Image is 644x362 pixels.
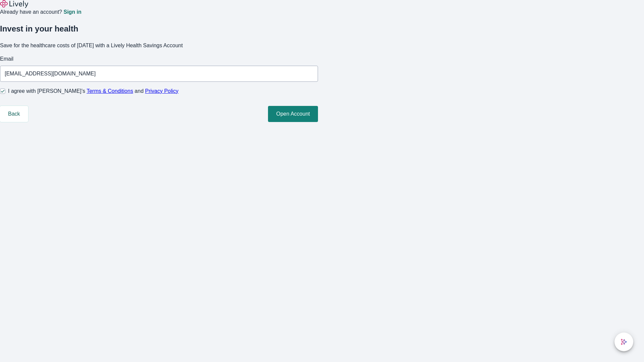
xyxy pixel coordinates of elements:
a: Sign in [63,9,81,15]
button: chat [614,333,633,351]
a: Privacy Policy [145,88,179,94]
a: Terms & Conditions [87,88,133,94]
span: I agree with [PERSON_NAME]’s and [8,87,178,95]
button: Open Account [268,106,318,122]
svg: Lively AI Assistant [621,339,627,345]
